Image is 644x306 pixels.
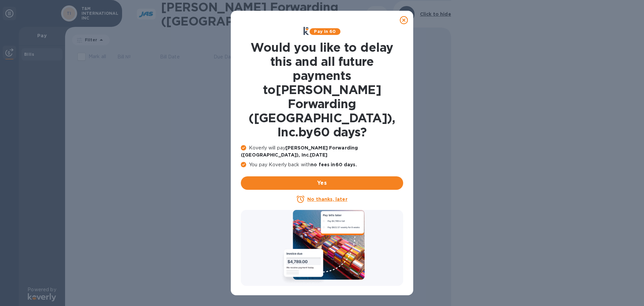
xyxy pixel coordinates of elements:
[241,144,403,159] p: Koverly will pay
[314,29,336,34] b: Pay in 60
[241,161,403,168] p: You pay Koverly back with
[241,40,403,139] h1: Would you like to delay this and all future payments to [PERSON_NAME] Forwarding ([GEOGRAPHIC_DAT...
[307,196,347,202] u: No thanks, later
[241,145,358,158] b: [PERSON_NAME] Forwarding ([GEOGRAPHIC_DATA]), Inc. [DATE]
[246,179,398,187] span: Yes
[311,162,357,167] b: no fees in 60 days .
[241,176,403,190] button: Yes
